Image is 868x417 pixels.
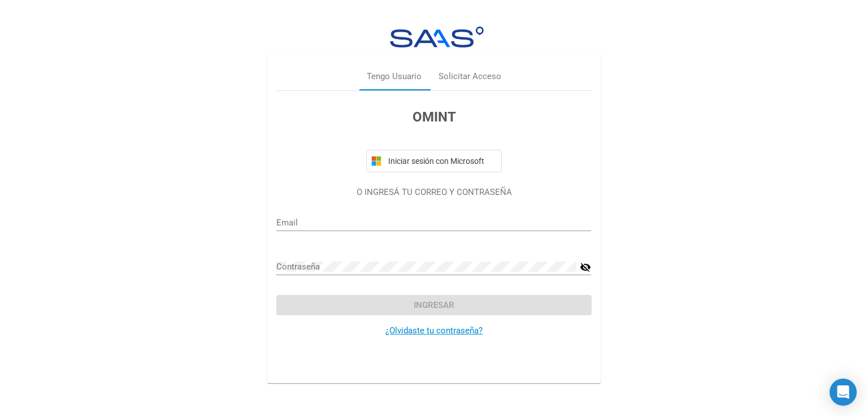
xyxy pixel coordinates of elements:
[366,150,502,172] button: Iniciar sesión con Microsoft
[276,107,591,127] h3: OMINT
[367,71,422,84] div: Tengo Usuario
[385,325,483,336] a: ¿Olvidaste tu contraseña?
[386,157,497,166] span: Iniciar sesión con Microsoft
[439,71,501,84] div: Solicitar Acceso
[830,379,857,406] div: Open Intercom Messenger
[580,260,591,274] mat-icon: visibility_off
[276,186,591,199] p: O INGRESÁ TU CORREO Y CONTRASEÑA
[414,300,454,310] span: Ingresar
[276,295,591,315] button: Ingresar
